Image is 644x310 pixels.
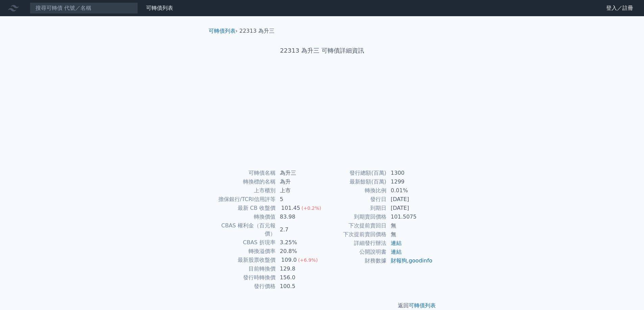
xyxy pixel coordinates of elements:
td: 最新股票收盤價 [211,256,276,264]
td: 無 [387,230,433,239]
li: › [209,27,238,35]
p: 返回 [203,302,441,310]
span: (+6.9%) [298,257,318,263]
a: 財報狗 [391,257,407,264]
td: 上市 [276,186,322,195]
input: 搜尋可轉債 代號／名稱 [30,2,138,14]
a: 可轉債列表 [146,5,173,11]
td: , [387,256,433,265]
td: 為升 [276,177,322,186]
td: 下次提前賣回日 [322,221,387,230]
td: 公開說明書 [322,248,387,256]
td: 無 [387,221,433,230]
td: 可轉債名稱 [211,169,276,177]
a: 連結 [391,249,402,255]
td: 3.25% [276,238,322,247]
td: 129.8 [276,264,322,273]
a: 可轉債列表 [209,28,236,34]
td: [DATE] [387,195,433,204]
div: 109.0 [280,256,298,264]
td: 100.5 [276,282,322,291]
td: 上市櫃別 [211,186,276,195]
td: 到期日 [322,204,387,213]
td: 轉換價值 [211,213,276,221]
a: goodinfo [409,257,432,264]
td: 轉換溢價率 [211,247,276,256]
td: 財務數據 [322,256,387,265]
td: 為升三 [276,169,322,177]
td: 擔保銀行/TCRI信用評等 [211,195,276,204]
td: 5 [276,195,322,204]
td: 2.7 [276,221,322,238]
td: [DATE] [387,204,433,213]
td: 發行總額(百萬) [322,169,387,177]
td: 目前轉換價 [211,264,276,273]
td: 最新 CB 收盤價 [211,204,276,213]
h1: 22313 為升三 可轉債詳細資訊 [203,46,441,55]
td: 1299 [387,177,433,186]
td: 20.8% [276,247,322,256]
a: 可轉債列表 [409,302,436,309]
td: 0.01% [387,186,433,195]
td: 83.98 [276,213,322,221]
div: 101.45 [280,204,302,212]
td: 詳細發行辦法 [322,239,387,248]
td: 發行日 [322,195,387,204]
a: 連結 [391,240,402,246]
td: 發行時轉換價 [211,273,276,282]
td: CBAS 權利金（百元報價） [211,221,276,238]
td: CBAS 折現率 [211,238,276,247]
td: 下次提前賣回價格 [322,230,387,239]
td: 到期賣回價格 [322,213,387,221]
td: 156.0 [276,273,322,282]
td: 101.5075 [387,213,433,221]
span: (+0.2%) [302,205,321,211]
a: 登入／註冊 [601,3,639,13]
td: 1300 [387,169,433,177]
li: 22313 為升三 [239,27,275,35]
td: 發行價格 [211,282,276,291]
td: 最新餘額(百萬) [322,177,387,186]
td: 轉換標的名稱 [211,177,276,186]
td: 轉換比例 [322,186,387,195]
